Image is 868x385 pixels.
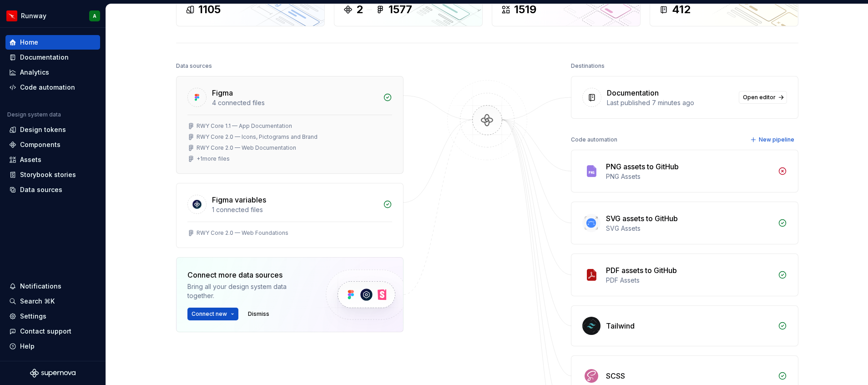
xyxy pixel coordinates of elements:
div: Settings [20,312,46,321]
span: Dismiss [248,310,269,318]
div: 2 [356,2,363,17]
div: Storybook stories [20,170,76,179]
div: PDF Assets [606,276,772,285]
div: RWY Core 2.0 — Web Documentation [197,144,296,152]
div: Help [20,342,35,351]
div: Runway [21,11,46,20]
div: Code automation [571,133,617,146]
div: Components [20,140,61,149]
div: Analytics [20,68,49,77]
a: Code automation [5,80,100,95]
span: Connect new [192,310,227,318]
div: Design tokens [20,125,66,134]
div: Figma [212,87,233,98]
a: Documentation [5,50,100,65]
div: 1577 [389,2,412,17]
button: Contact support [5,324,100,339]
div: RWY Core 2.0 — Icons, Pictograms and Brand [197,133,318,141]
button: Search ⌘K [5,294,100,309]
div: PDF assets to GitHub [606,265,677,276]
div: SVG Assets [606,224,772,233]
div: SCSS [606,370,625,381]
a: Assets [5,152,100,167]
div: 4 connected files [212,98,378,107]
div: Assets [20,155,41,164]
a: Figma4 connected filesRWY Core 1.1 — App DocumentationRWY Core 2.0 — Icons, Pictograms and BrandR... [176,76,404,174]
a: Open editor [739,91,787,104]
div: RWY Core 2.0 — Web Foundations [197,229,288,237]
div: 412 [672,2,691,17]
div: PNG Assets [606,172,772,181]
div: Search ⌘K [20,297,55,306]
div: Home [20,38,38,47]
button: Dismiss [244,308,273,320]
div: + 1 more files [197,155,230,162]
div: Documentation [607,87,659,98]
div: RWY Core 1.1 — App Documentation [197,122,292,130]
div: 1105 [198,2,221,17]
button: Help [5,339,100,354]
a: Settings [5,309,100,324]
div: Code automation [20,83,75,92]
img: 6b187050-a3ed-48aa-8485-808e17fcee26.png [6,10,17,21]
div: Connect more data sources [187,269,310,280]
div: Figma variables [212,194,266,205]
div: Bring all your design system data together. [187,282,310,300]
div: Data sources [20,185,62,194]
div: A [93,12,96,20]
div: 1 connected files [212,205,378,214]
a: Data sources [5,182,100,197]
div: Design system data [7,111,61,118]
a: Components [5,137,100,152]
span: Open editor [743,94,776,101]
a: Analytics [5,65,100,80]
a: Figma variables1 connected filesRWY Core 2.0 — Web Foundations [176,183,404,248]
div: SVG assets to GitHub [606,213,678,224]
a: Storybook stories [5,167,100,182]
a: Home [5,35,100,50]
div: Data sources [176,60,212,72]
a: Design tokens [5,122,100,137]
svg: Supernova Logo [30,369,76,378]
button: New pipeline [747,133,798,146]
div: Destinations [571,60,605,72]
div: PNG assets to GitHub [606,161,679,172]
div: 1519 [514,2,536,17]
span: New pipeline [759,136,794,143]
button: Connect new [187,308,238,320]
button: RunwayA [2,6,104,25]
div: Last published 7 minutes ago [607,98,733,107]
button: Notifications [5,279,100,294]
div: Notifications [20,282,61,291]
div: Documentation [20,53,69,62]
div: Tailwind [606,320,635,331]
div: Contact support [20,327,71,336]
